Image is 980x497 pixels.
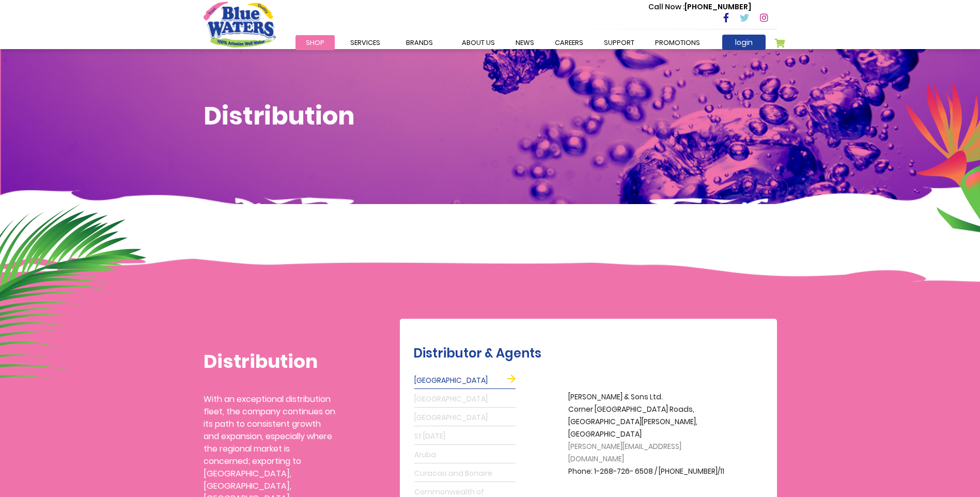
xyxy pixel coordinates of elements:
[545,35,594,50] a: careers
[414,410,516,426] a: [GEOGRAPHIC_DATA]
[648,2,751,12] p: [PHONE_NUMBER]
[568,441,681,464] span: [PERSON_NAME][EMAIL_ADDRESS][DOMAIN_NAME]
[645,35,710,50] a: Promotions
[505,35,545,50] a: News
[414,391,516,408] a: [GEOGRAPHIC_DATA]
[350,38,380,48] span: Services
[452,35,505,50] a: about us
[204,101,777,131] h1: Distribution
[568,391,734,478] p: [PERSON_NAME] & Sons Ltd. Corner [GEOGRAPHIC_DATA] Roads, [GEOGRAPHIC_DATA][PERSON_NAME], [GEOGRA...
[414,465,516,482] a: Curacao and Bonaire
[413,346,772,361] h2: Distributor & Agents
[306,38,324,48] span: Shop
[204,2,276,47] a: store logo
[414,428,516,445] a: St [DATE]
[594,35,645,50] a: support
[204,350,335,372] h1: Distribution
[406,38,433,48] span: Brands
[722,35,766,50] a: login
[414,447,516,463] a: Aruba
[648,2,685,12] span: Call Now :
[414,372,516,389] a: [GEOGRAPHIC_DATA]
